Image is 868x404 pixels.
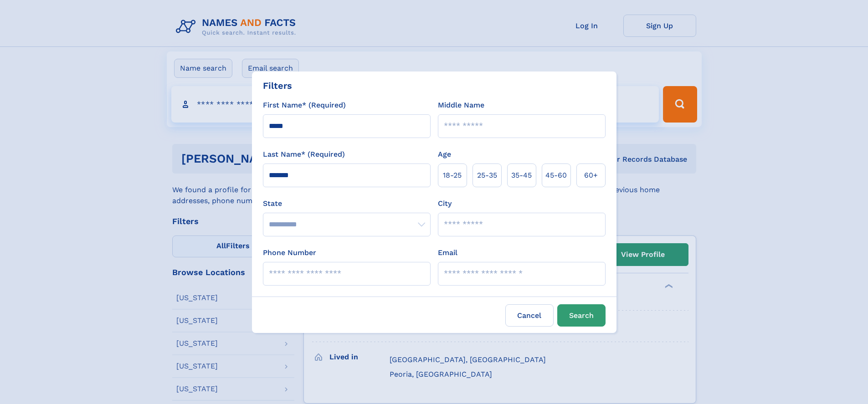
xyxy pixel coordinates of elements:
[438,247,457,258] label: Email
[438,149,451,160] label: Age
[511,170,532,181] span: 35‑45
[477,170,497,181] span: 25‑35
[438,198,452,209] label: City
[438,100,484,111] label: Middle Name
[557,304,606,327] button: Search
[263,198,431,209] label: State
[545,170,567,181] span: 45‑60
[505,304,554,327] label: Cancel
[263,79,292,92] div: Filters
[263,100,346,111] label: First Name* (Required)
[263,247,316,258] label: Phone Number
[443,170,462,181] span: 18‑25
[584,170,598,181] span: 60+
[263,149,345,160] label: Last Name* (Required)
